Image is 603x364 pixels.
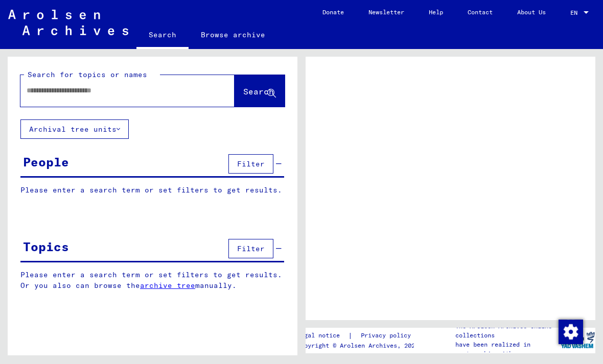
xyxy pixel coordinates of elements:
a: Search [136,22,189,49]
div: Topics [23,237,69,256]
a: Privacy policy [353,330,423,341]
button: Archival tree units [20,119,129,139]
div: People [23,153,69,171]
a: Legal notice [297,330,348,341]
p: The Arolsen Archives online collections [455,322,559,340]
div: | [297,330,423,341]
p: Please enter a search term or set filters to get results. [20,185,284,196]
span: Filter [237,244,265,253]
button: Filter [228,239,273,258]
a: Browse archive [189,22,277,47]
p: have been realized in partnership with [455,340,559,358]
span: Filter [237,159,265,168]
span: Search [243,86,274,96]
img: Change consent [559,320,583,344]
span: EN [570,9,582,16]
a: archive tree [140,281,195,290]
button: Filter [228,154,273,174]
button: Search [235,75,285,107]
img: Arolsen_neg.svg [8,10,128,35]
p: Copyright © Arolsen Archives, 2021 [297,341,423,350]
p: Please enter a search term or set filters to get results. Or you also can browse the manually. [20,270,285,291]
mat-label: Search for topics or names [28,70,147,79]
